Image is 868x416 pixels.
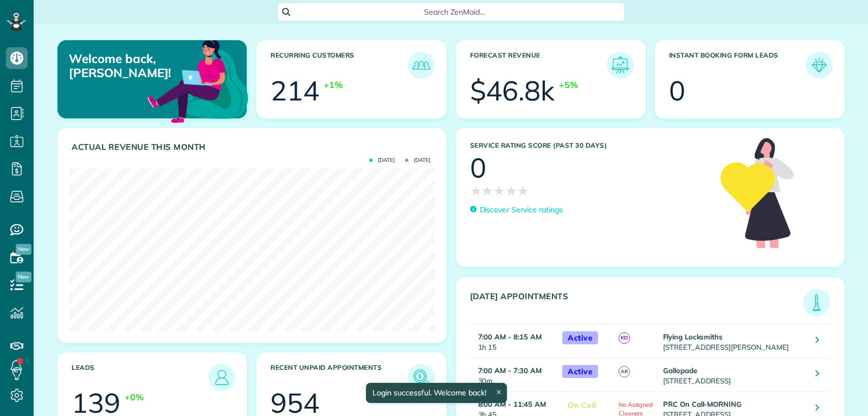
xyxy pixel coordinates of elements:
[478,366,542,375] strong: 7:00 AM - 7:30 AM
[470,142,710,149] h3: Service Rating score (past 30 days)
[470,292,803,316] h3: [DATE] Appointments
[410,367,432,388] img: icon_unpaid_appointments-47b8ce3997adf2238b356f14209ab4cced10bd1f174958f3ca8f1d0dd7fffeee.png
[619,366,630,377] span: AR
[410,54,432,76] img: icon_recurring_customers-cf858462ba22bcd05b5a5880d41d6543d210077de5bb9ebc9590e49fd87d84ed.png
[478,332,542,341] strong: 7:00 AM - 8:15 AM
[366,383,507,403] div: Login successful. Welcome back!
[806,292,827,313] img: icon_todays_appointments-901f7ab196bb0bea1936b74009e4eb5ffbc2d2711fa7634e0d609ed5ef32b18b.png
[517,181,529,200] span: ★
[369,157,395,163] span: [DATE]
[72,364,208,391] h3: Leads
[609,54,631,76] img: icon_forecast_revenue-8c13a41c7ed35a8dcfafea3cbb826a0462acb37728057bba2d056411b612bbbe.png
[619,332,630,344] span: KD
[562,331,598,345] span: Active
[470,204,563,216] a: Discover Service ratings
[660,324,808,358] td: [STREET_ADDRESS][PERSON_NAME]
[562,399,602,412] span: On Call
[481,181,493,200] span: ★
[470,77,555,104] div: $46.8k
[660,358,808,392] td: [STREET_ADDRESS]
[271,77,319,104] div: 214
[663,400,742,408] strong: PRC On Call-MORNING
[125,391,144,404] div: +0%
[16,272,31,282] span: New
[69,52,185,80] p: Welcome back, [PERSON_NAME]!
[211,367,233,388] img: icon_leads-1bed01f49abd5b7fead27621c3d59655bb73ed531f8eeb49469d10e621d6b896.png
[16,244,31,255] span: New
[470,154,486,181] div: 0
[562,365,598,379] span: Active
[405,157,430,163] span: [DATE]
[669,77,685,104] div: 0
[145,28,250,133] img: dashboard_welcome-42a62b7d889689a78055ac9021e634bf52bae3f8056760290aed330b23ab8690.png
[493,181,505,200] span: ★
[271,364,407,391] h3: Recent unpaid appointments
[669,52,806,79] h3: Instant Booking Form Leads
[470,181,482,200] span: ★
[470,52,607,79] h3: Forecast Revenue
[470,324,557,358] td: 1h 15
[478,400,546,408] strong: 8:00 AM - 11:45 AM
[271,52,407,79] h3: Recurring Customers
[470,358,557,392] td: 30m
[72,142,435,152] h3: Actual Revenue this month
[559,79,578,91] div: +5%
[324,79,343,91] div: +1%
[505,181,517,200] span: ★
[480,204,563,216] p: Discover Service ratings
[663,332,723,341] strong: Flying Locksmiths
[663,366,697,375] strong: Gallopade
[808,54,830,76] img: icon_form_leads-04211a6a04a5b2264e4ee56bc0799ec3eb69b7e499cbb523a139df1d13a81ae0.png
